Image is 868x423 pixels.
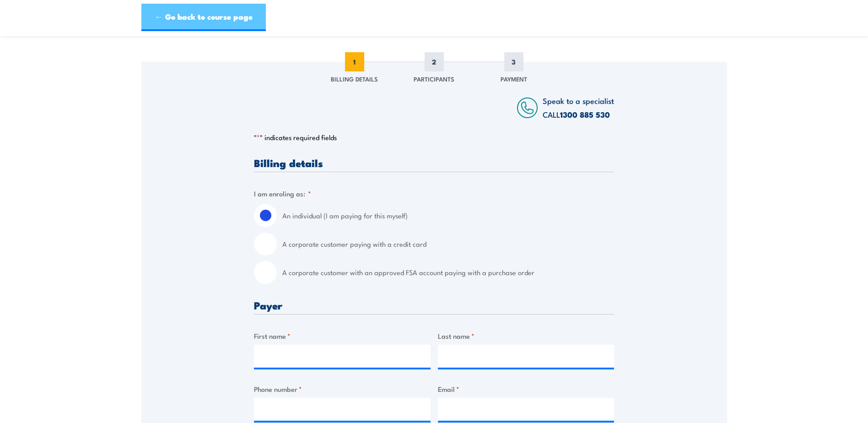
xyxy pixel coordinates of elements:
span: 2 [425,52,444,71]
label: Email [438,384,615,394]
span: 1 [345,52,364,71]
h3: Payer [254,300,614,310]
span: 3 [504,52,523,71]
label: Last name [438,331,615,341]
span: Participants [414,74,454,83]
label: An individual (I am paying for this myself) [282,204,614,227]
label: First name [254,331,431,341]
label: A corporate customer paying with a credit card [282,233,614,255]
a: 1300 885 530 [560,108,610,120]
span: Speak to a specialist CALL [543,95,614,120]
label: Phone number [254,384,431,394]
label: A corporate customer with an approved FSA account paying with a purchase order [282,261,614,284]
legend: I am enroling as: [254,188,311,199]
span: Billing Details [331,74,378,83]
a: ← Go back to course page [141,4,266,31]
h3: Billing details [254,157,614,168]
span: Payment [501,74,527,83]
p: " " indicates required fields [254,133,614,142]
